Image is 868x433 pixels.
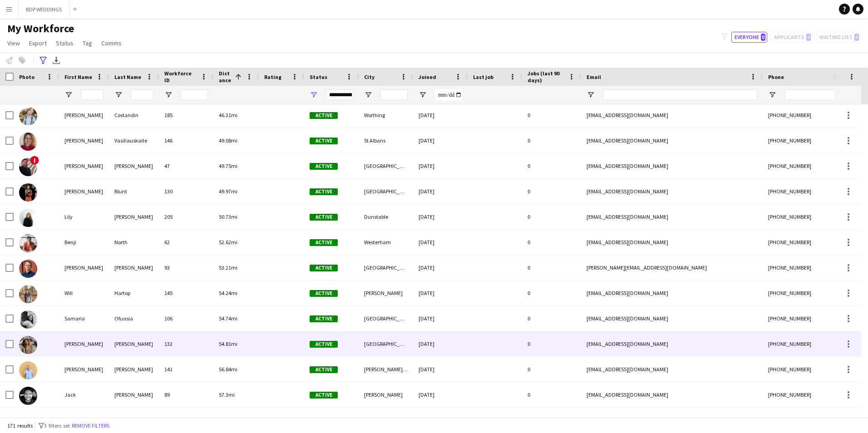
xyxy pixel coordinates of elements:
[768,91,776,99] button: Open Filter Menu
[219,112,237,118] span: 46.31mi
[19,285,37,303] img: Will Hartop
[59,128,109,153] div: [PERSON_NAME]
[159,204,213,229] div: 205
[159,128,213,153] div: 146
[359,382,413,407] div: [PERSON_NAME]
[114,74,141,80] span: Last Name
[7,39,20,47] span: View
[581,103,763,128] div: [EMAIL_ADDRESS][DOMAIN_NAME]
[19,361,37,379] img: Chris McKenna
[419,91,427,99] button: Open Filter Menu
[159,306,213,331] div: 106
[581,179,763,204] div: [EMAIL_ADDRESS][DOMAIN_NAME]
[219,264,237,271] span: 53.21mi
[109,255,159,280] div: [PERSON_NAME]
[413,280,468,305] div: [DATE]
[19,260,37,278] img: Scott Howard
[310,392,338,399] span: Active
[79,37,96,49] a: Tag
[19,387,37,405] img: Jack Clegg
[522,128,581,153] div: 0
[219,290,237,296] span: 54.24mi
[59,179,109,204] div: [PERSON_NAME]
[59,103,109,128] div: [PERSON_NAME]
[19,133,37,151] img: Milda Vasiliauskaite
[522,280,581,305] div: 0
[413,153,468,178] div: [DATE]
[4,37,24,49] a: View
[359,103,413,128] div: Worthing
[219,137,237,144] span: 49.08mi
[81,89,104,100] input: First Name Filter Input
[19,158,37,176] img: Michael Amoroso
[761,34,765,41] span: 0
[359,306,413,331] div: [GEOGRAPHIC_DATA]
[581,153,763,178] div: [EMAIL_ADDRESS][DOMAIN_NAME]
[581,230,763,255] div: [EMAIL_ADDRESS][DOMAIN_NAME]
[109,103,159,128] div: Costandin
[159,230,213,255] div: 62
[64,91,73,99] button: Open Filter Menu
[219,340,237,347] span: 54.81mi
[19,107,37,125] img: Alex Costandin
[56,39,74,47] span: Status
[359,357,413,382] div: [PERSON_NAME][GEOGRAPHIC_DATA]
[159,103,213,128] div: 185
[359,179,413,204] div: [GEOGRAPHIC_DATA]
[413,306,468,331] div: [DATE]
[364,91,372,99] button: Open Filter Menu
[109,306,159,331] div: Ofuasia
[413,255,468,280] div: [DATE]
[219,188,237,195] span: 49.97mi
[219,70,232,84] span: Distance
[359,280,413,305] div: [PERSON_NAME]
[522,331,581,356] div: 0
[603,89,757,100] input: Email Filter Input
[59,280,109,305] div: Will
[310,265,338,271] span: Active
[19,0,69,18] button: BDP WEDDINGS
[59,382,109,407] div: Jack
[219,366,237,373] span: 56.84mi
[109,408,159,433] div: Ryzhkova
[380,89,408,100] input: City Filter Input
[581,204,763,229] div: [EMAIL_ADDRESS][DOMAIN_NAME]
[164,70,197,84] span: Workforce ID
[159,408,213,433] div: 187
[109,382,159,407] div: [PERSON_NAME]
[83,39,92,47] span: Tag
[101,39,122,47] span: Comms
[70,421,111,431] button: Remove filters
[51,55,62,66] app-action-btn: Export XLSX
[522,306,581,331] div: 0
[310,138,338,144] span: Active
[359,408,413,433] div: Barking
[159,179,213,204] div: 130
[59,153,109,178] div: [PERSON_NAME]
[359,331,413,356] div: [GEOGRAPHIC_DATA]
[109,128,159,153] div: Vasiliauskaite
[413,357,468,382] div: [DATE]
[310,112,338,119] span: Active
[413,179,468,204] div: [DATE]
[364,74,375,80] span: City
[413,230,468,255] div: [DATE]
[19,183,37,202] img: Libby Blunt
[7,22,74,35] span: My Workforce
[435,89,462,100] input: Joined Filter Input
[64,74,92,80] span: First Name
[38,55,49,66] app-action-btn: Advanced filters
[419,74,436,80] span: Joined
[581,306,763,331] div: [EMAIL_ADDRESS][DOMAIN_NAME]
[310,239,338,246] span: Active
[59,230,109,255] div: Benji
[219,239,237,246] span: 52.62mi
[768,74,784,80] span: Phone
[522,179,581,204] div: 0
[219,391,235,398] span: 57.3mi
[587,91,595,99] button: Open Filter Menu
[359,204,413,229] div: Dunstable
[581,280,763,305] div: [EMAIL_ADDRESS][DOMAIN_NAME]
[413,408,468,433] div: [DATE]
[359,255,413,280] div: [GEOGRAPHIC_DATA]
